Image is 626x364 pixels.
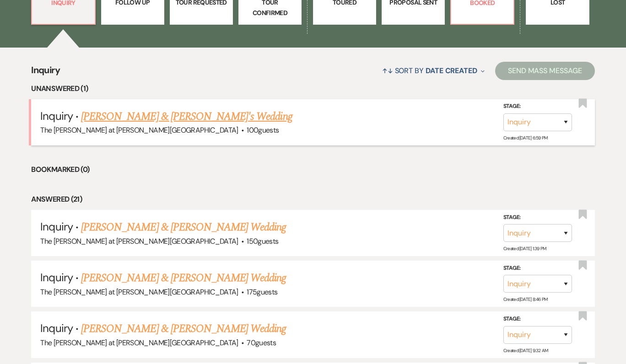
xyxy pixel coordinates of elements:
span: Created: [DATE] 1:39 PM [503,246,546,252]
span: Inquiry [31,63,60,83]
button: Sort By Date Created [378,59,488,83]
span: Created: [DATE] 8:46 PM [503,296,548,302]
span: The [PERSON_NAME] at [PERSON_NAME][GEOGRAPHIC_DATA] [40,287,238,297]
span: Inquiry [40,270,72,284]
li: Unanswered (1) [31,83,594,95]
span: 175 guests [247,287,277,297]
span: Created: [DATE] 6:59 PM [503,135,548,141]
span: The [PERSON_NAME] at [PERSON_NAME][GEOGRAPHIC_DATA] [40,236,238,246]
span: 70 guests [247,338,276,348]
button: Send Mass Message [495,62,595,80]
a: [PERSON_NAME] & [PERSON_NAME] Wedding [81,321,286,337]
label: Stage: [503,263,572,273]
li: Answered (21) [31,193,594,205]
span: Inquiry [40,219,72,234]
a: [PERSON_NAME] & [PERSON_NAME] Wedding [81,219,286,236]
label: Stage: [503,314,572,324]
span: ↑↓ [382,66,393,75]
span: Inquiry [40,109,72,123]
span: 150 guests [247,236,278,246]
li: Bookmarked (0) [31,164,594,176]
label: Stage: [503,212,572,222]
span: The [PERSON_NAME] at [PERSON_NAME][GEOGRAPHIC_DATA] [40,338,238,348]
span: 100 guests [247,125,279,135]
a: [PERSON_NAME] & [PERSON_NAME] Wedding [81,270,286,286]
span: Inquiry [40,321,72,335]
a: [PERSON_NAME] & [PERSON_NAME]'s Wedding [81,108,292,125]
span: Date Created [426,66,477,75]
span: Created: [DATE] 9:32 AM [503,347,548,353]
span: The [PERSON_NAME] at [PERSON_NAME][GEOGRAPHIC_DATA] [40,125,238,135]
label: Stage: [503,102,572,112]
